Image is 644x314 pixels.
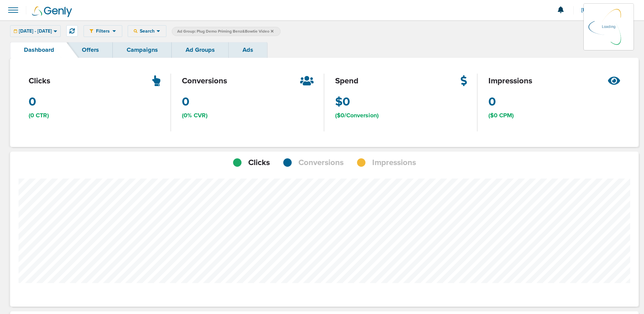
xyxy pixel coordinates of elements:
[602,23,615,31] p: Loading
[29,111,49,120] span: (0 CTR)
[10,42,68,58] a: Dashboard
[581,8,623,12] span: [PERSON_NAME]
[298,157,344,168] span: Conversions
[335,111,379,120] span: ($0/Conversion)
[248,157,270,168] span: Clicks
[372,157,416,168] span: Impressions
[29,93,36,110] span: 0
[335,93,350,110] span: $0
[29,75,50,87] span: clicks
[229,42,267,58] a: Ads
[488,93,496,110] span: 0
[172,42,229,58] a: Ad Groups
[182,111,207,120] span: (0% CVR)
[113,42,172,58] a: Campaigns
[488,75,532,87] span: impressions
[488,111,514,120] span: ($0 CPM)
[182,75,227,87] span: conversions
[177,29,273,34] span: Ad Group: Plug Demo Priming Benz&Bowtie Video
[32,6,72,17] img: Genly
[68,42,113,58] a: Offers
[182,93,189,110] span: 0
[335,75,358,87] span: spend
